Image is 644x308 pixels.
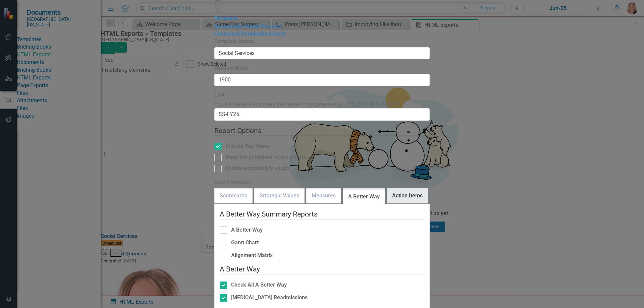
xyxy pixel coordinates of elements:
div: Keep the published report private [226,154,306,162]
span: » [242,23,245,29]
a: Scorecards [214,23,242,29]
a: Template [214,15,237,21]
a: Contents [214,30,236,37]
a: Strategic Values [255,189,304,203]
label: Social Services [214,179,430,187]
legend: A Better Way Summary Reports [220,209,424,220]
a: Schedules [236,30,261,37]
div: Check All A Better Way [231,281,287,289]
a: »Social Services [242,23,281,29]
span: You will be able to access this report once generated at [URL][DOMAIN_NAME] [214,101,398,107]
div: Alignment Matrix [231,252,273,259]
div: Enable accessibility plugin [226,165,289,172]
a: Scorecards [215,189,252,203]
legend: Report Options [214,126,430,136]
label: Window Width [214,64,430,72]
legend: A Better Way [220,264,424,274]
label: Link [214,91,430,99]
a: A Better Way [343,190,385,204]
label: Template Name [214,38,430,46]
a: Measures [307,189,341,203]
div: Include Top Menu [226,143,269,150]
a: Recipients [261,30,286,37]
div: Gantt Chart [231,239,259,247]
div: [MEDICAL_DATA] Readmissions [231,294,308,302]
a: Action Items [387,189,428,203]
div: A Better Way [231,226,263,234]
